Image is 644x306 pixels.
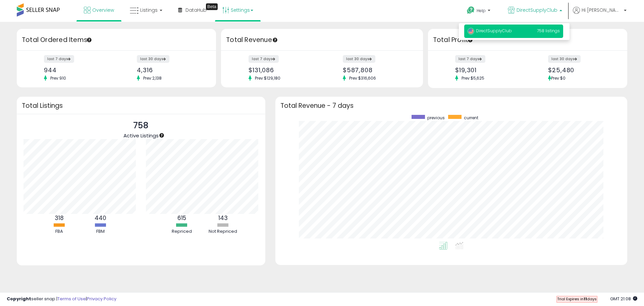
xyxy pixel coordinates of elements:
span: DirectSupplyClub [517,7,557,13]
a: Terms of Use [57,296,86,302]
img: usa.png [468,28,474,35]
div: 4,316 [137,67,204,74]
div: FBA [39,228,79,235]
span: Hi [PERSON_NAME] [582,7,622,13]
span: previous [427,115,445,121]
div: Tooltip anchor [159,132,165,138]
h3: Total Revenue [226,35,418,45]
h3: Total Ordered Items [22,35,211,45]
span: Prev: $5,625 [458,75,488,81]
div: $25,480 [548,67,615,74]
span: Prev: $129,180 [252,75,284,81]
a: Hi [PERSON_NAME] [573,7,627,22]
div: Tooltip anchor [206,3,218,10]
b: 440 [95,214,106,222]
label: last 30 days [137,55,169,63]
h3: Total Profit [433,35,622,45]
strong: Copyright [7,296,31,302]
span: Overview [92,7,114,13]
div: seller snap | | [7,296,116,302]
span: 758 listings [537,28,560,34]
span: DataHub [185,7,207,13]
span: Help [477,8,486,13]
div: Tooltip anchor [467,37,473,43]
p: 758 [123,119,159,132]
span: Listings [140,7,158,13]
h3: Total Revenue - 7 days [280,103,622,108]
span: Prev: 2,138 [140,75,165,81]
label: last 7 days [455,55,485,63]
div: $19,301 [455,67,523,74]
h3: Total Listings [22,103,260,108]
b: 318 [55,214,64,222]
div: Tooltip anchor [272,37,278,43]
label: last 7 days [249,55,279,63]
span: 2025-09-12 21:08 GMT [610,296,637,302]
label: last 30 days [343,55,375,63]
div: FBM [80,228,120,235]
b: 11 [584,296,587,302]
a: Help [462,1,497,22]
b: 615 [177,214,186,222]
i: Get Help [467,6,475,14]
span: Trial Expires in days [557,296,597,302]
span: Prev: $0 [551,75,566,81]
div: Tooltip anchor [86,37,92,43]
span: Prev: 910 [47,75,69,81]
div: Repriced [162,228,202,235]
div: $587,808 [343,67,411,74]
span: Prev: $316,606 [346,75,379,81]
span: Active Listings [123,132,159,139]
div: 944 [44,67,111,74]
label: last 30 days [548,55,581,63]
div: Not Repriced [203,228,243,235]
a: Privacy Policy [87,296,116,302]
label: last 7 days [44,55,74,63]
b: 143 [218,214,228,222]
span: DirectSupplyClub [468,28,512,34]
span: current [464,115,478,121]
div: $131,086 [249,67,317,74]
